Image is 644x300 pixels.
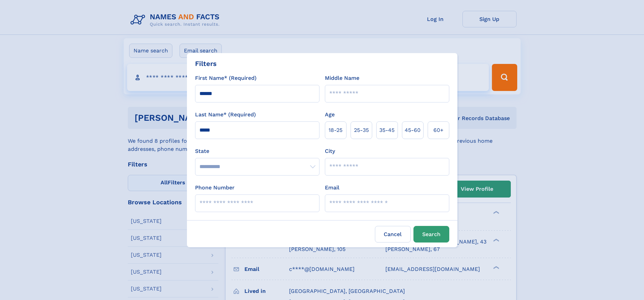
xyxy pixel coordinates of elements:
[354,126,369,134] span: 25‑35
[325,74,359,82] label: Middle Name
[195,184,235,192] label: Phone Number
[413,226,449,243] button: Search
[329,126,342,134] span: 18‑25
[325,147,335,155] label: City
[195,59,217,69] div: Filters
[433,126,444,134] span: 60+
[195,111,256,119] label: Last Name* (Required)
[325,111,335,119] label: Age
[405,126,421,134] span: 45‑60
[325,184,339,192] label: Email
[195,74,257,82] label: First Name* (Required)
[375,226,411,243] label: Cancel
[379,126,395,134] span: 35‑45
[195,147,319,155] label: State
